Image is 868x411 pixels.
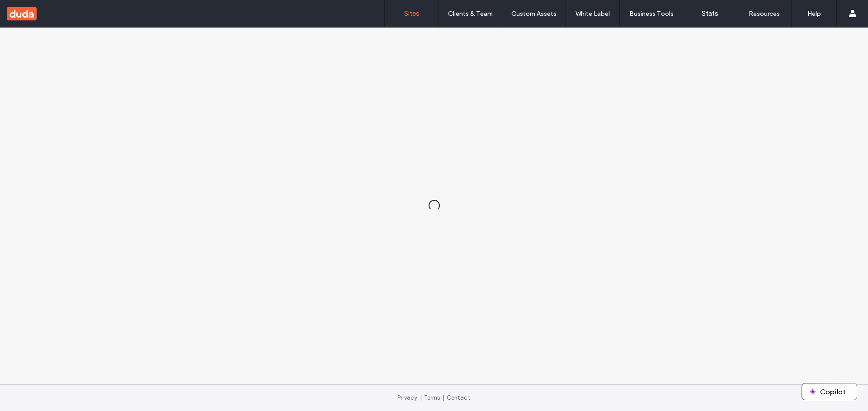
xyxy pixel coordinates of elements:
[397,394,417,401] a: Privacy
[749,10,780,18] label: Resources
[404,9,420,18] label: Sites
[576,10,610,18] label: White Label
[629,10,674,18] label: Business Tools
[807,10,821,18] label: Help
[702,9,718,18] label: Stats
[511,10,557,18] label: Custom Assets
[448,10,493,18] label: Clients & Team
[424,394,440,401] a: Terms
[443,394,444,401] span: |
[447,394,471,401] a: Contact
[420,394,422,401] span: |
[802,383,857,400] button: Copilot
